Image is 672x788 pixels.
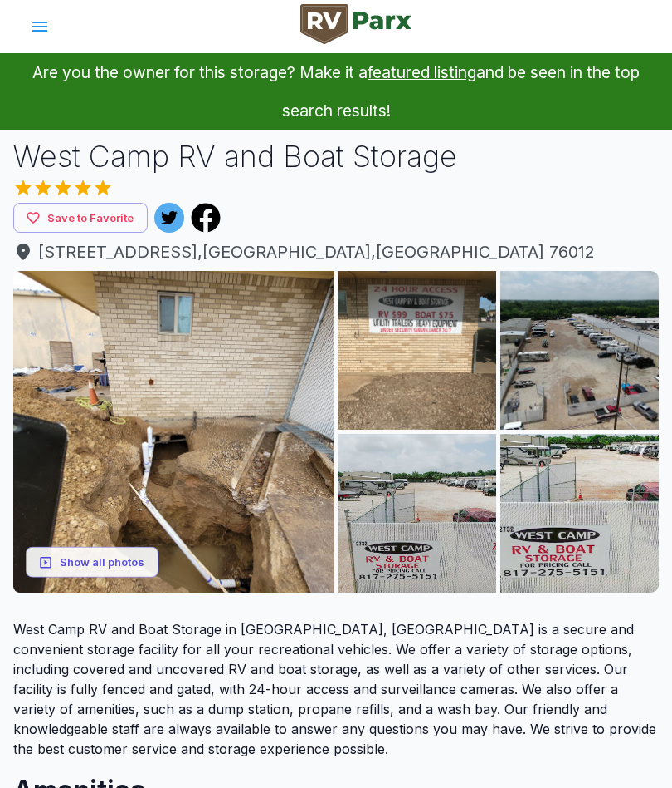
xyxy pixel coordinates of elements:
p: Are you the owner for this storage? Make it a and be seen in the top search results! [20,53,652,130]
span: [STREET_ADDRESS] , [GEOGRAPHIC_DATA] , [GEOGRAPHIC_DATA] 76012 [13,239,659,264]
a: RVParx Logo [300,4,411,49]
button: account of current user [20,7,60,47]
img: AJQcZqKbzMNdo5PRwNAxQ3OIhbe4En7MSCiXIYcokNomffpuP8Qhg0pWToR_10HVNQ7lVektwl5Ube09lzAF66SaOZGXHNkFw... [338,271,496,430]
img: AJQcZqIELKQQkaJ3pqDFAphnbDhSM7TEE4self04aR3NARGI1slZfS03YHEoJ2mu20vC37-r4HFo60A_YmrP3mlWp-W1zaplD... [500,271,659,430]
button: Show all photos [26,547,158,578]
p: West Camp RV and Boat Storage in [GEOGRAPHIC_DATA], [GEOGRAPHIC_DATA] is a secure and convenient ... [13,619,659,759]
button: Save to Favorite [13,203,148,234]
img: AJQcZqL4Mr7koK-hLDVODfMABLxOTR_hjDw2rh3QbRj-jFp1PggqYMZPcqoxwFhSUeqlq-Bb9WCOvHD3j-2ht1IEDCXlCTkBF... [13,271,334,593]
h1: West Camp RV and Boat Storage [13,136,659,178]
img: AJQcZqJIUFZnAk8wr24RsVdsu5f-9CsqcB-tY0mctvuE1b4eKO7yS0EW5oQn5yjQZl99TD2pZis2geheTUFiD_erKeAn0S7Vr... [500,434,659,593]
img: RVParx Logo [300,4,411,44]
a: [STREET_ADDRESS],[GEOGRAPHIC_DATA],[GEOGRAPHIC_DATA] 76012 [13,239,659,264]
img: AJQcZqIGf93BFmaD61vHcZV7MSahK0CKS5slS0Tfe1hlB8OQWILT3Nod7zwF3zWgRWBxojyyy1vNrknn3XaxrQITceFkkE2qJ... [338,434,496,593]
a: featured listing [368,62,476,82]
